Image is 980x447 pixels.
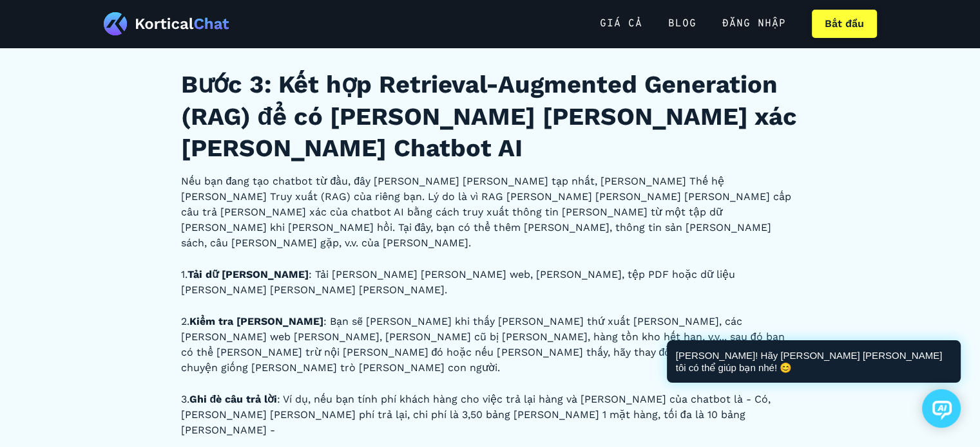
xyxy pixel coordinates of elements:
font: 2. [181,315,189,327]
font: Bắt đầu [825,17,864,30]
a: Blog [655,10,709,38]
font: : Bạn sẽ [PERSON_NAME] khi thấy [PERSON_NAME] thứ xuất [PERSON_NAME], các [PERSON_NAME] web [PERS... [181,315,790,374]
font: Giá cả [600,17,642,30]
font: : Ví dụ, nếu bạn tính phí khách hàng cho việc trả lại hàng và [PERSON_NAME] của chatbot là - Có, ... [181,393,771,436]
font: Kiểm tra [PERSON_NAME] [189,315,323,327]
font: 3. [181,393,189,405]
font: Đăng nhập [722,17,786,30]
font: Tải dữ [PERSON_NAME] [187,268,309,280]
a: Bắt đầu [812,10,877,38]
font: Nếu bạn đang tạo chatbot từ đầu, đây [PERSON_NAME] [PERSON_NAME] tạp nhất, [PERSON_NAME] Thế hệ [... [181,175,791,249]
font: : Tải [PERSON_NAME] [PERSON_NAME] web, [PERSON_NAME], tệp PDF hoặc dữ liệu [PERSON_NAME] [PERSON_... [181,268,735,296]
font: Ghi đè câu trả lời [189,393,278,405]
font: Bước 3: Kết hợp Retrieval-Augmented Generation (RAG) để có [PERSON_NAME] [PERSON_NAME] xác [PERSO... [181,70,797,162]
a: Đăng nhập [709,10,799,38]
font: 1. [181,268,187,280]
a: Giá cả [587,10,655,38]
font: Blog [668,17,697,30]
